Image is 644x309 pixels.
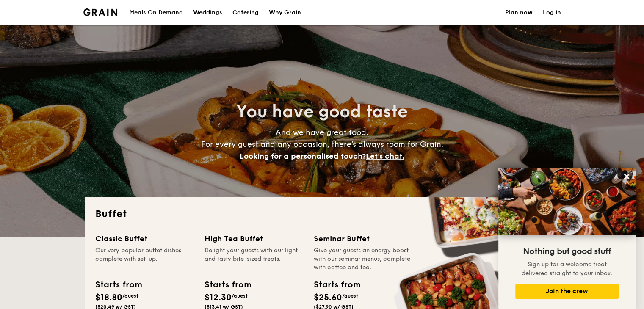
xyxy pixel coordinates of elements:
div: Seminar Buffet [314,233,413,245]
span: You have good taste [236,102,408,122]
span: $25.60 [314,292,342,303]
span: $12.30 [205,292,232,303]
div: High Tea Buffet [205,233,304,245]
button: Join the crew [515,284,619,299]
div: Starts from [205,279,251,291]
div: Classic Buffet [95,233,194,245]
div: Our very popular buffet dishes, complete with set-up. [95,246,194,272]
span: And we have great food. For every guest and any occasion, there’s always room for Grain. [201,128,443,161]
div: Give your guests an energy boost with our seminar menus, complete with coffee and tea. [314,246,413,272]
a: Logotype [83,8,118,16]
img: DSC07876-Edit02-Large.jpeg [498,168,636,235]
button: Close [620,170,633,183]
span: /guest [232,293,248,299]
span: Looking for a personalised touch? [240,152,366,161]
span: $18.80 [95,292,122,303]
span: /guest [342,293,358,299]
img: Grain [83,8,118,16]
div: Delight your guests with our light and tasty bite-sized treats. [205,246,304,272]
span: Sign up for a welcome treat delivered straight to your inbox. [522,261,612,277]
h2: Buffet [95,207,549,221]
span: /guest [122,293,138,299]
span: Nothing but good stuff [523,246,611,257]
div: Starts from [314,279,360,291]
span: Let's chat. [366,152,404,161]
div: Starts from [95,279,141,291]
